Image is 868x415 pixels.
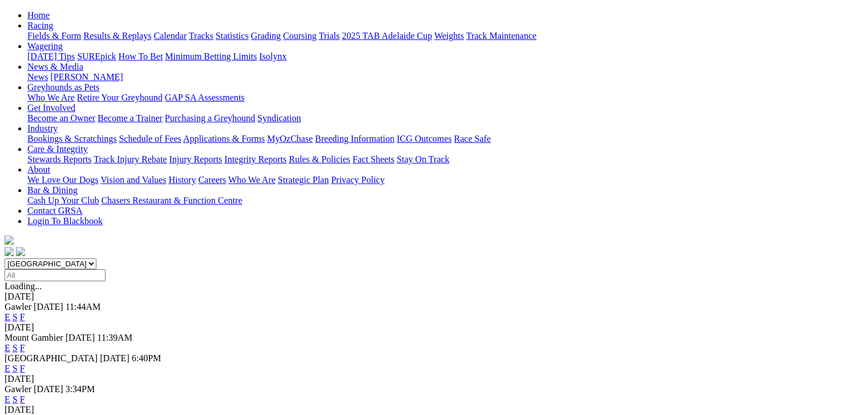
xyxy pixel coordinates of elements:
a: History [168,175,196,185]
a: [DATE] Tips [27,51,75,61]
span: [GEOGRAPHIC_DATA] [5,353,98,363]
a: Who We Are [27,93,75,102]
div: [DATE] [5,292,863,302]
a: F [20,343,25,353]
a: Contact GRSA [27,206,82,216]
a: Integrity Reports [224,154,286,164]
a: Greyhounds as Pets [27,82,99,92]
a: S [13,364,18,373]
a: F [20,394,25,404]
a: Rules & Policies [289,154,350,164]
span: [DATE] [34,384,63,394]
a: Fields & Form [27,31,81,41]
div: Industry [27,134,863,144]
a: ICG Outcomes [397,134,451,143]
a: Retire Your Greyhound [77,93,163,102]
a: Become a Trainer [98,113,163,123]
a: Tracks [189,31,213,41]
a: Grading [251,31,281,41]
a: Home [27,10,50,20]
a: Injury Reports [169,154,222,164]
a: E [5,343,10,353]
a: Become an Owner [27,113,95,123]
a: Calendar [154,31,187,41]
a: Track Injury Rebate [94,154,167,164]
a: News [27,72,48,82]
a: Weights [434,31,464,41]
div: Wagering [27,51,863,62]
a: Stewards Reports [27,154,91,164]
a: Breeding Information [315,134,394,143]
a: Minimum Betting Limits [165,51,257,61]
a: GAP SA Assessments [165,93,245,102]
div: [DATE] [5,322,863,333]
a: S [13,394,18,404]
a: Privacy Policy [331,175,385,185]
a: Bar & Dining [27,185,78,195]
span: 11:39AM [97,333,132,342]
div: Greyhounds as Pets [27,93,863,103]
span: 6:40PM [132,353,162,363]
img: logo-grsa-white.png [5,236,14,245]
div: [DATE] [5,405,863,415]
span: Gawler [5,384,31,394]
a: Purchasing a Greyhound [165,113,255,123]
a: Bookings & Scratchings [27,134,116,143]
div: Bar & Dining [27,195,863,206]
span: [DATE] [34,302,63,312]
a: Statistics [216,31,249,41]
a: Racing [27,21,53,30]
span: Mount Gambier [5,333,63,342]
a: Race Safe [454,134,490,143]
a: F [20,364,25,373]
a: Industry [27,123,58,133]
a: Track Maintenance [466,31,536,41]
input: Select date [5,269,106,281]
a: E [5,312,10,322]
a: Vision and Values [100,175,166,185]
a: Login To Blackbook [27,216,103,226]
a: How To Bet [119,51,163,61]
a: Fact Sheets [353,154,394,164]
span: 3:34PM [66,384,95,394]
a: Coursing [283,31,317,41]
a: Applications & Forms [183,134,265,143]
a: Get Involved [27,103,75,113]
a: Careers [198,175,226,185]
a: [PERSON_NAME] [50,72,123,82]
a: E [5,364,10,373]
a: About [27,165,50,174]
a: Chasers Restaurant & Function Centre [101,195,242,205]
a: Wagering [27,41,63,51]
span: 11:44AM [66,302,101,312]
a: Care & Integrity [27,144,88,154]
a: Isolynx [259,51,286,61]
img: twitter.svg [16,247,25,256]
img: facebook.svg [5,247,14,256]
div: About [27,175,863,185]
a: Cash Up Your Club [27,195,99,205]
span: Gawler [5,302,31,312]
a: SUREpick [77,51,116,61]
a: E [5,394,10,404]
a: News & Media [27,62,83,71]
a: We Love Our Dogs [27,175,98,185]
div: Racing [27,31,863,41]
span: Loading... [5,281,42,291]
a: Stay On Track [397,154,449,164]
a: Who We Are [228,175,276,185]
a: 2025 TAB Adelaide Cup [342,31,432,41]
div: [DATE] [5,374,863,384]
a: S [13,312,18,322]
a: Trials [318,31,340,41]
div: News & Media [27,72,863,82]
a: Schedule of Fees [119,134,181,143]
span: [DATE] [66,333,95,342]
a: S [13,343,18,353]
a: MyOzChase [267,134,313,143]
div: Get Involved [27,113,863,123]
a: Syndication [257,113,301,123]
div: Care & Integrity [27,154,863,165]
span: [DATE] [100,353,130,363]
a: F [20,312,25,322]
